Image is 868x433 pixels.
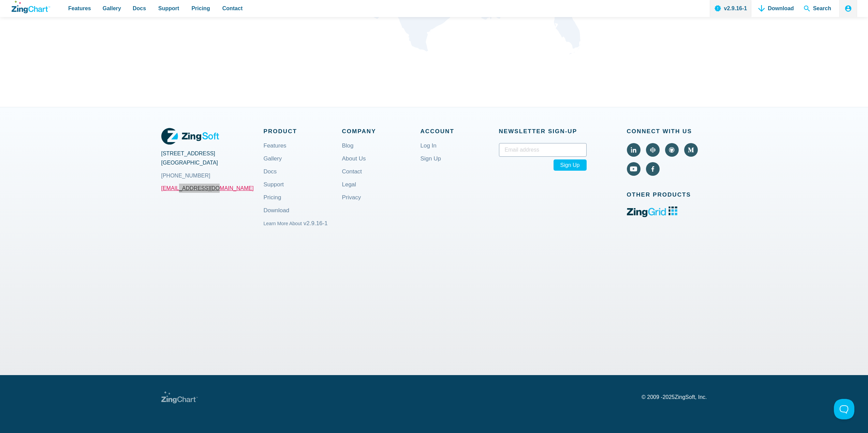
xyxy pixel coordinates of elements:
span: Connect With Us [627,126,707,136]
a: [EMAIL_ADDRESS][DOMAIN_NAME] [161,180,254,196]
span: Docs [133,4,146,13]
span: Newsletter Sign‑up [499,126,587,136]
a: Visit ZingChart on GitHub (external). [665,143,679,157]
a: Visit ZingChart on YouTube (external). [627,162,641,176]
a: Features [264,143,286,159]
span: Company [342,126,421,136]
a: ZingGrid logo. Click to visit the ZingGrid site (external). [627,213,678,218]
a: ZingSoft Logo. Click to visit the ZingSoft site (external). [161,126,219,146]
span: Other Products [627,190,707,200]
a: Log In [421,143,437,159]
a: Contact [342,169,362,185]
p: © 2009 - ZingSoft, Inc. [642,395,707,400]
span: Features [68,4,91,13]
address: [STREET_ADDRESS] [GEOGRAPHIC_DATA] [161,149,264,184]
a: Legal [342,182,356,198]
a: Visit ZingChart on Facebook (external). [646,162,660,176]
span: Account [421,126,499,136]
span: Product [264,126,342,136]
a: Privacy [342,195,361,211]
a: Pricing [264,195,281,211]
a: Blog [342,143,354,159]
span: Contact [222,4,243,13]
a: [PHONE_NUMBER] [161,167,264,184]
a: About Us [342,156,366,172]
small: Learn More About [264,221,302,226]
a: Sign Up [421,156,441,172]
a: Download [264,208,290,224]
input: Email address [499,143,587,157]
span: 2025 [663,394,675,400]
a: Visit ZingChart on CodePen (external). [646,143,660,157]
a: Visit ZingChart on Medium (external). [684,143,698,157]
a: ZingChart Logo. Click to return to the homepage [161,391,198,403]
a: Visit ZingChart on LinkedIn (external). [627,143,641,157]
a: Learn More About v2.9.16-1 [264,221,328,237]
iframe: Toggle Customer Support [834,399,854,419]
span: Pricing [191,4,210,13]
span: Support [158,4,179,13]
a: ZingChart Logo. Click to return to the homepage [12,1,50,13]
a: Gallery [264,156,282,172]
span: Sign Up [554,159,587,171]
a: Support [264,182,284,198]
span: v2.9.16-1 [304,220,328,227]
span: Gallery [103,4,121,13]
a: Docs [264,169,277,185]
